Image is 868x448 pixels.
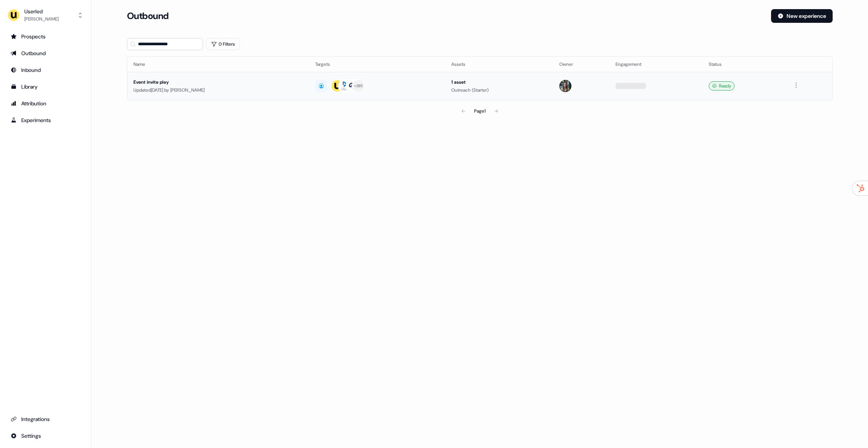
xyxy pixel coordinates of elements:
div: Userled [24,8,59,15]
div: Outreach (Starter) [451,86,547,94]
button: New experience [771,9,833,23]
div: [PERSON_NAME] [24,15,59,23]
h3: Outbound [127,10,169,22]
th: Owner [553,57,609,72]
button: 0 Filters [206,38,240,50]
div: Ready [709,81,735,91]
a: Go to integrations [6,413,85,425]
div: Page 1 [474,107,486,115]
th: Assets [445,57,553,72]
button: Userled[PERSON_NAME] [6,6,85,24]
a: Go to templates [6,81,85,93]
a: Go to integrations [6,430,85,442]
div: Updated [DATE] by [PERSON_NAME] [133,86,303,94]
div: Integrations [11,415,80,423]
th: Targets [309,57,445,72]
div: 1 asset [451,78,547,86]
div: Inbound [11,66,80,74]
th: Name [127,57,309,72]
th: Status [703,57,785,72]
div: Settings [11,432,80,440]
div: Attribution [11,100,80,107]
div: Prospects [11,33,80,40]
div: Outbound [11,49,80,57]
div: Experiments [11,116,80,124]
img: Charlotte [559,80,571,92]
a: Go to Inbound [6,64,85,76]
div: Library [11,83,80,91]
a: Go to experiments [6,114,85,126]
a: Go to prospects [6,30,85,43]
th: Engagement [609,57,703,72]
div: + 285 [354,83,363,89]
a: Go to attribution [6,97,85,110]
a: Go to outbound experience [6,47,85,59]
div: Event invite play [133,78,303,86]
